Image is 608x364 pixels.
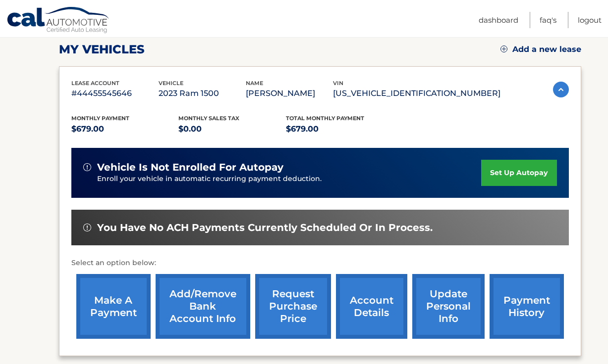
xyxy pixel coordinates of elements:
img: add.svg [500,45,507,52]
span: Monthly Payment [71,115,129,122]
img: alert-white.svg [83,224,91,231]
a: make a payment [76,274,151,339]
img: accordion-active.svg [553,82,569,97]
a: account details [336,274,407,339]
p: [US_VEHICLE_IDENTIFICATION_NUMBER] [333,87,500,100]
a: Add/Remove bank account info [156,274,250,339]
img: alert-white.svg [83,163,91,171]
span: name [246,80,263,87]
a: FAQ's [540,12,556,28]
p: $679.00 [71,122,179,136]
p: 2023 Ram 1500 [159,87,246,100]
p: $679.00 [286,122,393,136]
h2: my vehicles [59,42,145,57]
p: Select an option below: [71,257,569,269]
span: Total Monthly Payment [286,115,364,122]
span: vin [333,80,343,87]
a: Logout [578,12,602,28]
a: set up autopay [481,160,556,186]
p: Enroll your vehicle in automatic recurring payment deduction. [97,174,482,184]
p: $0.00 [178,122,286,136]
span: vehicle [159,80,183,87]
a: payment history [490,274,564,339]
span: Monthly sales Tax [178,115,239,122]
p: [PERSON_NAME] [246,87,333,100]
a: Dashboard [479,12,518,28]
span: lease account [71,80,119,87]
span: You have no ACH payments currently scheduled or in process. [97,222,433,234]
a: Cal Automotive [6,6,111,35]
a: Add a new lease [500,45,581,54]
a: request purchase price [255,274,331,339]
span: vehicle is not enrolled for autopay [97,161,283,174]
a: update personal info [412,274,485,339]
p: #44455545646 [71,87,159,100]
